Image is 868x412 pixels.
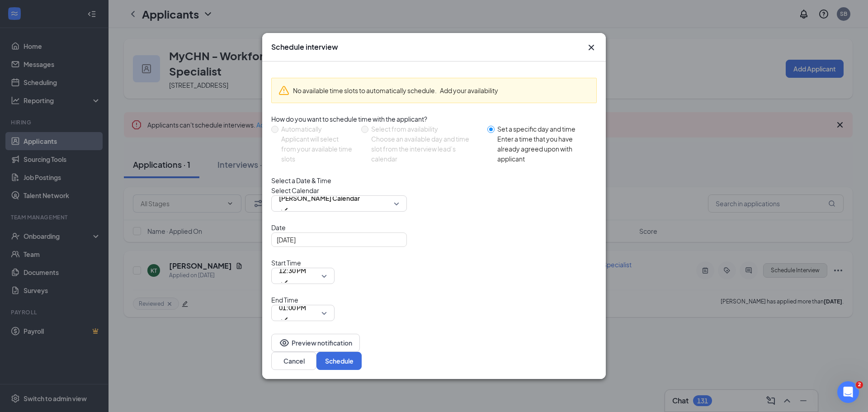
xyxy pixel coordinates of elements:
div: Applicant will select from your available time slots [281,134,354,164]
svg: Checkmark [279,314,290,325]
svg: Eye [279,337,290,348]
svg: Checkmark [279,277,290,288]
button: Schedule [316,352,362,370]
svg: Warning [278,85,289,96]
div: How do you want to schedule time with the applicant? [271,114,597,124]
div: Enter a time that you have already agreed upon with applicant [497,134,590,164]
span: 2 [856,381,863,388]
div: Select from availability [371,124,480,134]
span: 01:00 PM [279,301,306,314]
iframe: Intercom live chat [837,381,859,403]
button: Cancel [271,352,316,370]
button: Close [586,42,597,53]
span: [PERSON_NAME] Calendar [279,191,360,205]
h3: Schedule interview [271,42,338,52]
div: Automatically [281,124,354,134]
span: Start Time [271,258,335,268]
div: Set a specific day and time [497,124,590,134]
span: End Time [271,295,335,305]
div: Choose an available day and time slot from the interview lead’s calendar [371,134,480,164]
svg: Checkmark [279,205,290,216]
button: EyePreview notification [271,334,360,352]
div: Select a Date & Time [271,175,597,185]
svg: Cross [586,42,597,53]
span: Select Calendar [271,185,597,195]
div: No available time slots to automatically schedule. [293,85,590,95]
button: Add your availability [440,85,498,95]
input: Aug 26, 2025 [277,235,400,245]
span: Date [271,223,597,232]
span: 12:30 PM [279,264,306,277]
